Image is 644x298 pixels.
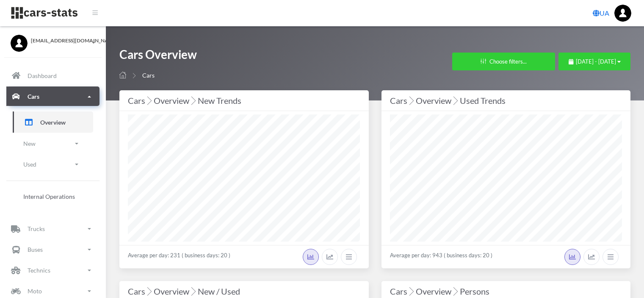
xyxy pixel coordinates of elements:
[390,284,622,298] div: Cars Overview Persons
[6,87,100,106] a: Cars
[11,6,78,19] img: navbar brand
[28,224,45,234] p: Trucks
[119,245,369,268] div: Average per day: 231 ( business days: 20 )
[614,5,631,22] img: ...
[40,118,66,127] span: Overview
[28,91,39,102] p: Cars
[13,155,93,174] a: Used
[6,66,100,86] a: Dashboard
[142,72,155,79] span: Cars
[23,139,36,149] p: New
[11,35,95,45] a: [EMAIL_ADDRESS][DOMAIN_NAME]
[558,53,630,70] button: [DATE] - [DATE]
[452,53,555,70] button: Choose filters...
[128,284,360,298] div: Cars Overview New / Used
[390,94,622,107] div: Cars Overview Used Trends
[6,240,100,259] a: Buses
[128,94,360,107] div: Cars Overview New Trends
[23,192,75,201] span: Internal Operations
[28,286,42,297] p: Moto
[23,159,36,170] p: Used
[381,245,631,268] div: Average per day: 943 ( business days: 20 )
[6,219,100,239] a: Trucks
[589,5,613,22] a: UA
[31,37,95,45] span: [EMAIL_ADDRESS][DOMAIN_NAME]
[28,265,50,276] p: Technics
[13,112,93,133] a: Overview
[28,70,57,81] p: Dashboard
[6,261,100,280] a: Technics
[28,245,43,255] p: Buses
[576,58,616,65] span: [DATE] - [DATE]
[119,47,197,67] h1: Cars Overview
[13,188,93,205] a: Internal Operations
[13,134,93,153] a: New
